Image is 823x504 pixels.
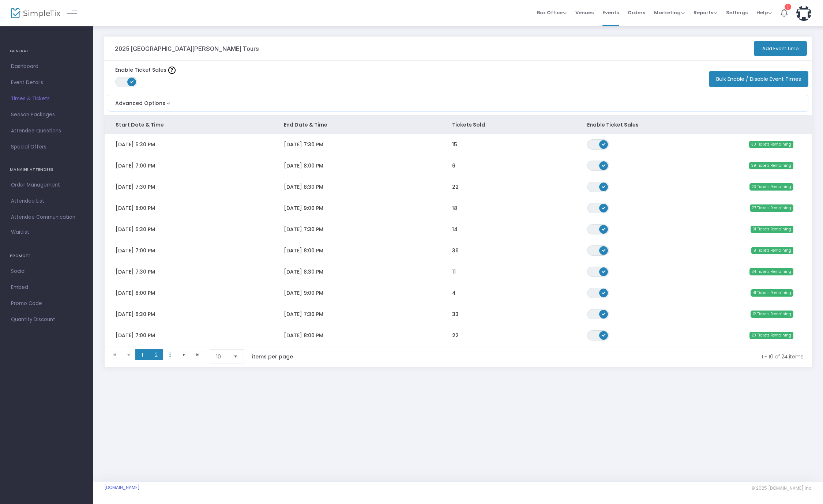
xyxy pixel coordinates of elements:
[749,268,793,275] span: 34 Tickets Remaining
[149,349,163,360] span: Page 2
[602,248,605,252] span: ON
[575,3,594,22] span: Venues
[452,289,456,297] span: 4
[11,110,82,120] span: Season Packages
[602,206,605,209] span: ON
[116,226,155,233] span: [DATE] 6:30 PM
[284,311,323,318] span: [DATE] 7:30 PM
[602,227,605,230] span: ON
[105,116,812,346] div: Data table
[11,267,82,276] span: Social
[11,315,82,324] span: Quantity Discount
[754,41,807,56] button: Add Event Time
[105,116,273,134] th: Start Date & Time
[11,196,82,206] span: Attendee List
[749,162,793,169] span: 39 Tickets Remaining
[11,142,82,152] span: Special Offers
[116,247,155,254] span: [DATE] 7:00 PM
[195,352,201,358] span: Go to the last page
[284,268,323,275] span: [DATE] 8:30 PM
[11,229,29,236] span: Waitlist
[284,141,323,148] span: [DATE] 7:30 PM
[284,332,323,339] span: [DATE] 8:00 PM
[191,349,205,360] span: Go to the last page
[116,332,155,339] span: [DATE] 7:00 PM
[749,183,793,191] span: 23 Tickets Remaining
[116,141,155,148] span: [DATE] 6:30 PM
[116,289,155,297] span: [DATE] 8:00 PM
[216,353,228,360] span: 10
[11,126,82,136] span: Attendee Questions
[452,183,459,191] span: 22
[11,180,82,190] span: Order Management
[177,349,191,360] span: Go to the next page
[751,311,793,318] span: 12 Tickets Remaining
[116,204,155,212] span: [DATE] 8:00 PM
[751,485,812,491] span: © 2025 [DOMAIN_NAME] Inc.
[108,95,172,107] button: Advanced Options
[168,67,176,74] img: question-mark
[751,226,793,233] span: 31 Tickets Remaining
[284,289,323,297] span: [DATE] 9:00 PM
[751,289,793,297] span: 41 Tickets Remaining
[116,183,155,191] span: [DATE] 7:30 PM
[452,141,457,148] span: 15
[11,283,82,292] span: Embed
[452,226,458,233] span: 14
[602,312,605,315] span: ON
[602,3,619,22] span: Events
[273,116,441,134] th: End Date & Time
[308,349,804,364] kendo-pager-info: 1 - 10 of 24 items
[726,3,748,22] span: Settings
[602,163,605,167] span: ON
[104,485,140,490] a: [DOMAIN_NAME]
[654,9,685,16] span: Marketing
[11,62,82,71] span: Dashboard
[749,141,793,148] span: 30 Tickets Remaining
[130,80,134,83] span: ON
[284,204,323,212] span: [DATE] 9:00 PM
[452,162,455,169] span: 6
[694,9,717,16] span: Reports
[602,333,605,336] span: ON
[10,249,83,263] h4: PROMOTE
[116,162,155,169] span: [DATE] 7:00 PM
[452,247,459,254] span: 36
[537,9,567,16] span: Box Office
[576,116,677,134] th: Enable Ticket Sales
[10,44,83,59] h4: GENERAL
[785,4,791,10] div: 1
[628,3,645,22] span: Orders
[284,183,323,191] span: [DATE] 8:30 PM
[135,349,149,360] span: Page 1
[115,66,176,74] label: Enable Ticket Sales
[11,299,82,308] span: Promo Code
[11,212,82,222] span: Attendee Communication
[749,332,793,339] span: 23 Tickets Remaining
[602,269,605,273] span: ON
[230,350,241,364] button: Select
[252,353,293,360] label: items per page
[452,204,457,212] span: 18
[284,162,323,169] span: [DATE] 8:00 PM
[181,352,187,358] span: Go to the next page
[284,247,323,254] span: [DATE] 8:00 PM
[756,9,772,16] span: Help
[10,162,83,177] h4: MANAGE ATTENDEES
[602,142,605,146] span: ON
[284,226,323,233] span: [DATE] 7:30 PM
[116,311,155,318] span: [DATE] 6:30 PM
[441,116,576,134] th: Tickets Sold
[115,45,259,52] h3: 2025 [GEOGRAPHIC_DATA][PERSON_NAME] Tours
[452,332,459,339] span: 22
[751,247,793,254] span: 9 Tickets Remaining
[11,94,82,104] span: Times & Tickets
[602,184,605,188] span: ON
[452,311,459,318] span: 33
[452,268,456,275] span: 11
[163,349,177,360] span: Page 3
[11,78,82,87] span: Event Details
[602,290,605,294] span: ON
[116,268,155,275] span: [DATE] 7:30 PM
[750,204,793,212] span: 27 Tickets Remaining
